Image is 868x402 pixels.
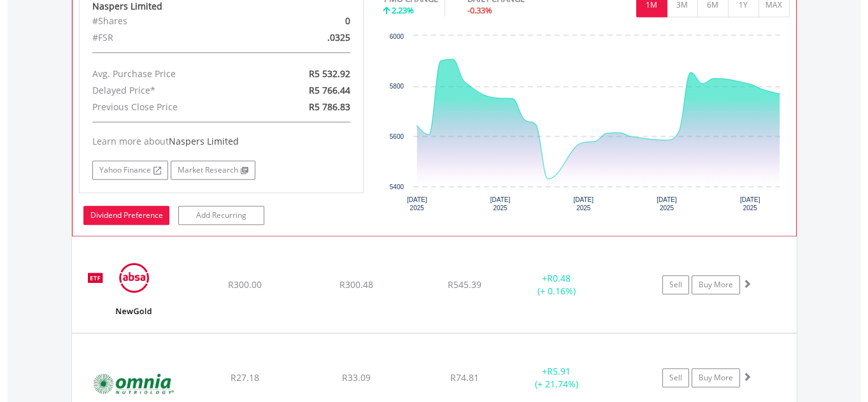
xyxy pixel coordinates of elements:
span: R5 786.83 [309,101,350,113]
a: Dividend Preference [83,206,169,225]
span: R33.09 [342,371,371,384]
svg: Interactive chart [383,29,790,220]
span: R5 532.92 [309,68,350,80]
div: Chart. Highcharts interactive chart. [383,29,790,220]
a: Sell [662,368,689,387]
span: R27.18 [231,371,259,384]
div: #Shares [83,13,267,29]
text: [DATE] 2025 [490,196,511,212]
span: Naspers Limited [169,135,239,147]
span: R0.48 [547,272,571,284]
text: [DATE] 2025 [407,196,427,212]
text: 5600 [390,133,404,140]
text: 6000 [390,33,404,40]
div: #FSR [83,29,267,46]
span: R5 766.44 [309,84,350,96]
a: Sell [662,275,689,294]
a: Buy More [692,275,740,294]
div: Previous Close Price [83,99,267,115]
div: + (+ 21.74%) [509,365,605,391]
span: R545.39 [448,278,481,291]
div: Avg. Purchase Price [83,66,267,82]
text: 5800 [390,83,404,90]
div: + (+ 0.16%) [509,272,605,298]
div: Learn more about [92,135,351,148]
span: 2.23% [392,4,414,16]
text: [DATE] 2025 [740,196,760,212]
a: Add Recurring [178,206,264,225]
span: R300.00 [228,278,262,291]
text: 5400 [390,183,404,190]
div: Delayed Price* [83,82,267,99]
span: R74.81 [450,371,479,384]
a: Market Research [171,161,255,180]
text: [DATE] 2025 [573,196,594,212]
span: R300.48 [339,278,373,291]
a: Buy More [692,368,740,387]
text: [DATE] 2025 [657,196,677,212]
div: 0 [267,13,360,29]
span: R5.91 [547,365,571,377]
img: EQU.ZA.GLD.png [78,253,188,329]
a: Yahoo Finance [92,161,168,180]
div: .0325 [267,29,360,46]
span: -0.33% [467,4,492,16]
